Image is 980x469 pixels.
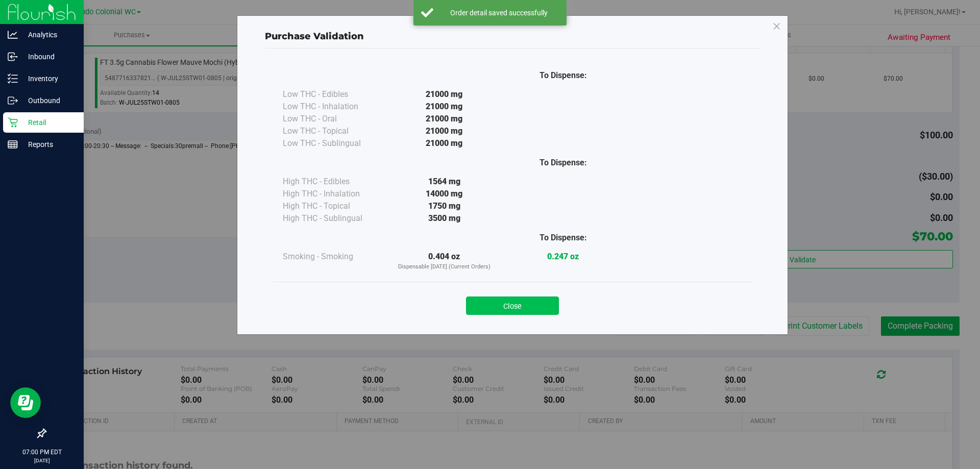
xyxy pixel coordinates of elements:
[283,88,385,101] div: Low THC - Edibles
[283,251,385,263] div: Smoking - Smoking
[283,176,385,188] div: High THC - Edibles
[385,200,504,212] div: 1750 mg
[385,101,504,113] div: 21000 mg
[385,88,504,101] div: 21000 mg
[283,125,385,137] div: Low THC - Topical
[10,387,41,418] iframe: Resource center
[504,69,623,82] div: To Dispense:
[283,212,385,225] div: High THC - Sublingual
[18,72,79,85] p: Inventory
[265,31,364,42] span: Purchase Validation
[8,30,18,40] inline-svg: Analytics
[283,101,385,113] div: Low THC - Inhalation
[385,188,504,200] div: 14000 mg
[8,117,18,128] inline-svg: Retail
[283,137,385,150] div: Low THC - Sublingual
[18,116,79,129] p: Retail
[504,157,623,169] div: To Dispense:
[18,29,79,41] p: Analytics
[5,448,79,457] p: 07:00 PM EDT
[283,188,385,200] div: High THC - Inhalation
[8,95,18,106] inline-svg: Outbound
[18,51,79,63] p: Inbound
[439,8,559,18] div: Order detail saved successfully
[18,94,79,107] p: Outbound
[8,139,18,150] inline-svg: Reports
[466,297,559,315] button: Close
[547,252,579,261] strong: 0.247 oz
[385,137,504,150] div: 21000 mg
[283,200,385,212] div: High THC - Topical
[5,457,79,464] p: [DATE]
[385,113,504,125] div: 21000 mg
[504,232,623,244] div: To Dispense:
[385,212,504,225] div: 3500 mg
[385,125,504,137] div: 21000 mg
[385,251,504,271] div: 0.404 oz
[8,52,18,62] inline-svg: Inbound
[18,138,79,151] p: Reports
[8,73,18,84] inline-svg: Inventory
[283,113,385,125] div: Low THC - Oral
[385,263,504,271] p: Dispensable [DATE] (Current Orders)
[385,176,504,188] div: 1564 mg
